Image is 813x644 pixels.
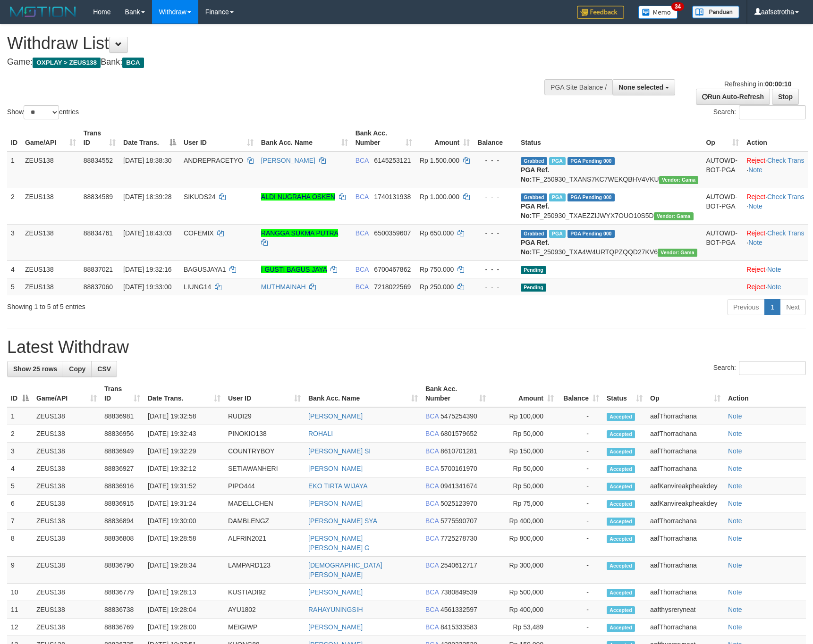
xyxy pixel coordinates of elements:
[420,266,454,273] span: Rp 750.000
[558,584,603,601] td: -
[101,443,144,460] td: 88836949
[425,482,439,490] span: BCA
[646,443,724,460] td: aafThorrachana
[224,425,305,443] td: PINOKIO138
[425,517,439,525] span: BCA
[739,361,806,375] input: Search:
[440,517,477,525] span: Copy 5775590707 to clipboard
[224,477,305,495] td: PIPO444
[746,229,765,237] a: Reject
[746,283,765,291] a: Reject
[7,151,21,188] td: 1
[713,361,806,375] label: Search:
[101,425,144,443] td: 88836956
[308,517,377,525] a: [PERSON_NAME] SYA
[144,477,224,495] td: [DATE] 19:31:52
[440,561,477,569] span: Copy 2540612717 to clipboard
[21,224,80,260] td: ZEUS138
[7,460,33,477] td: 4
[748,202,762,210] a: Note
[101,460,144,477] td: 88836927
[713,105,806,119] label: Search:
[101,557,144,584] td: 88836790
[558,477,603,495] td: -
[767,193,805,201] a: Check Trans
[425,606,439,613] span: BCA
[440,430,477,437] span: Copy 6801579652 to clipboard
[33,557,101,584] td: ZEUS138
[739,105,806,119] input: Search:
[728,517,742,525] a: Note
[308,412,363,420] a: [PERSON_NAME]
[440,535,477,542] span: Copy 7725278730 to clipboard
[558,460,603,477] td: -
[767,157,805,164] a: Check Trans
[743,224,808,260] td: · ·
[440,447,477,455] span: Copy 8610701281 to clipboard
[490,601,558,619] td: Rp 400,000
[33,58,101,68] span: OXPLAY > ZEUS138
[477,156,513,165] div: - - -
[724,80,791,88] span: Refreshing in:
[607,562,635,570] span: Accepted
[7,125,21,151] th: ID
[101,407,144,425] td: 88836981
[308,482,368,490] a: EKO TIRTA WIJAYA
[144,601,224,619] td: [DATE] 19:28:04
[743,278,808,295] td: ·
[308,465,363,472] a: [PERSON_NAME]
[728,500,742,507] a: Note
[607,448,635,456] span: Accepted
[356,266,369,273] span: BCA
[440,500,477,507] span: Copy 5025123970 to clipboard
[308,500,363,507] a: [PERSON_NAME]
[84,283,113,291] span: 88837060
[261,157,315,164] a: [PERSON_NAME]
[123,229,171,237] span: [DATE] 18:43:03
[746,157,765,164] a: Reject
[101,495,144,512] td: 88836915
[69,365,85,373] span: Copy
[144,530,224,557] td: [DATE] 19:28:58
[420,283,454,291] span: Rp 250.000
[646,495,724,512] td: aafKanvireakpheakdey
[356,157,369,164] span: BCA
[7,298,332,311] div: Showing 1 to 5 of 5 entries
[567,193,615,201] span: PGA Pending
[440,465,477,472] span: Copy 5700161970 to clipboard
[33,495,101,512] td: ZEUS138
[658,249,697,257] span: Vendor URL: https://trx31.1velocity.biz
[123,157,171,164] span: [DATE] 18:38:30
[607,589,635,597] span: Accepted
[33,407,101,425] td: ZEUS138
[123,283,171,291] span: [DATE] 19:33:00
[7,495,33,512] td: 6
[224,530,305,557] td: ALFRIN2021
[7,425,33,443] td: 2
[646,557,724,584] td: aafThorrachana
[440,588,477,596] span: Copy 7380849539 to clipboard
[7,601,33,619] td: 11
[144,460,224,477] td: [DATE] 19:32:12
[440,482,477,490] span: Copy 0941341674 to clipboard
[97,365,111,373] span: CSV
[558,425,603,443] td: -
[33,619,101,636] td: ZEUS138
[101,512,144,530] td: 88836894
[728,606,742,613] a: Note
[764,299,780,315] a: 1
[521,239,549,256] b: PGA Ref. No:
[724,380,806,407] th: Action
[607,430,635,438] span: Accepted
[490,380,558,407] th: Amount: activate to sort column ascending
[7,584,33,601] td: 10
[490,530,558,557] td: Rp 800,000
[224,601,305,619] td: AYU1802
[33,460,101,477] td: ZEUS138
[425,500,439,507] span: BCA
[7,105,79,119] label: Show entries
[646,425,724,443] td: aafThorrachana
[425,588,439,596] span: BCA
[521,193,547,201] span: Grabbed
[517,125,702,151] th: Status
